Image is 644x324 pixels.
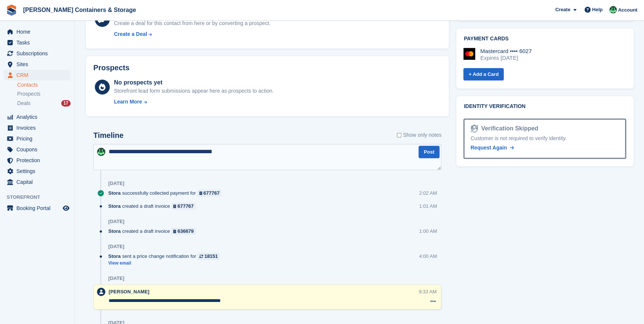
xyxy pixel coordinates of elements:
[7,194,74,201] span: Storefront
[16,59,61,70] span: Sites
[108,180,124,186] div: [DATE]
[17,90,40,98] span: Prospects
[16,166,61,176] span: Settings
[419,228,437,235] div: 1:00 AM
[16,144,61,155] span: Coupons
[108,203,121,210] span: Stora
[397,131,402,139] input: Show only notes
[4,155,71,166] a: menu
[20,4,139,16] a: [PERSON_NAME] Containers & Storage
[16,112,61,122] span: Analytics
[419,253,437,260] div: 4:00 AM
[4,112,71,122] a: menu
[16,133,61,144] span: Pricing
[480,48,532,55] div: Mastercard •••• 6027
[470,124,478,133] img: Identity Verification Ready
[108,260,223,266] a: View email
[397,131,442,139] label: Show only notes
[4,144,71,155] a: menu
[17,90,71,98] a: Prospects
[470,144,514,152] a: Request Again
[16,70,61,80] span: CRM
[4,59,71,70] a: menu
[4,133,71,144] a: menu
[463,68,504,80] a: + Add a Card
[4,177,71,187] a: menu
[108,219,124,225] div: [DATE]
[16,48,61,59] span: Subscriptions
[93,64,130,72] h2: Prospects
[17,81,71,89] a: Contacts
[4,70,71,80] a: menu
[419,288,436,295] div: 9:33 AM
[592,6,603,13] span: Help
[4,48,71,59] a: menu
[464,104,626,109] h2: Identity verification
[609,6,617,13] img: Arjun Preetham
[203,189,220,197] div: 677767
[16,203,61,213] span: Booking Portal
[6,4,17,16] img: stora-icon-8386f47178a22dfd0bd8f6a31ec36ba5ce8667c1dd55bd0f319d3a0aa187defe.svg
[419,146,439,158] button: Post
[197,253,220,260] a: 18151
[177,228,193,235] div: 636679
[114,30,147,38] div: Create a Deal
[4,123,71,133] a: menu
[555,6,570,13] span: Create
[17,100,31,107] span: Deals
[204,253,218,260] div: 18151
[17,99,71,107] a: Deals 17
[108,253,223,260] div: sent a price change notification for
[108,189,225,197] div: successfully collected payment for
[177,203,193,210] div: 677767
[470,145,507,151] span: Request Again
[197,189,222,197] a: 677767
[108,253,121,260] span: Stora
[114,98,142,106] div: Learn More
[470,135,619,142] div: Customer is not required to verify identity.
[16,123,61,133] span: Invoices
[4,203,71,213] a: menu
[114,87,274,95] div: Storefront lead form submissions appear here as prospects to action.
[463,48,475,60] img: Mastercard Logo
[464,36,626,42] h2: Payment cards
[16,37,61,48] span: Tasks
[114,30,270,38] a: Create a Deal
[16,155,61,166] span: Protection
[62,204,71,213] a: Preview store
[480,55,532,61] div: Expires [DATE]
[478,124,538,133] div: Verification Skipped
[171,203,196,210] a: 677767
[4,27,71,37] a: menu
[108,275,124,281] div: [DATE]
[419,189,437,197] div: 2:02 AM
[61,100,71,107] div: 17
[16,27,61,37] span: Home
[114,98,274,106] a: Learn More
[4,166,71,176] a: menu
[109,289,149,294] span: [PERSON_NAME]
[93,131,124,140] h2: Timeline
[419,203,437,210] div: 1:01 AM
[618,6,637,14] span: Account
[108,189,121,197] span: Stora
[171,228,196,235] a: 636679
[4,37,71,48] a: menu
[108,203,199,210] div: created a draft invoice
[114,19,270,27] div: Create a deal for this contact from here or by converting a prospect.
[108,228,199,235] div: created a draft invoice
[108,228,121,235] span: Stora
[108,244,124,250] div: [DATE]
[97,148,105,156] img: Arjun Preetham
[114,78,274,87] div: No prospects yet
[16,177,61,187] span: Capital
